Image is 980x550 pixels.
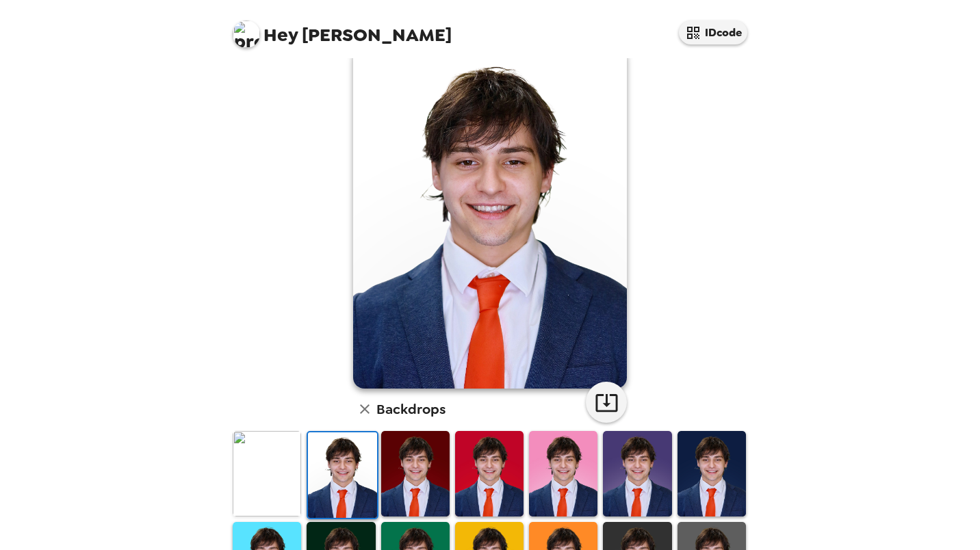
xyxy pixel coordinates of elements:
[376,398,446,420] h6: Backdrops
[233,21,260,48] img: profile pic
[263,23,298,47] span: Hey
[233,14,452,44] span: [PERSON_NAME]
[679,21,747,44] button: IDcode
[353,47,627,389] img: user
[233,431,301,516] img: Original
